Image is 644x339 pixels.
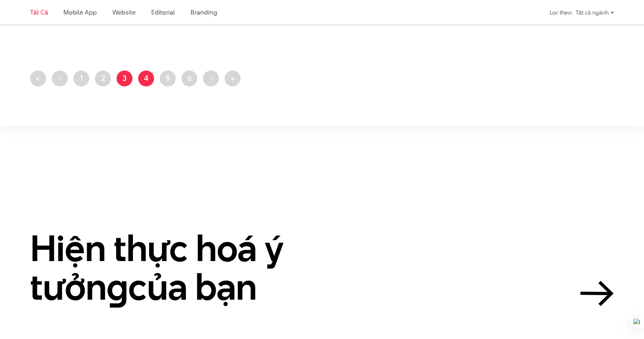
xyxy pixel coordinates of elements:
span: ‹ [58,73,61,83]
a: 4 [138,70,154,86]
a: Mobile app [63,8,96,17]
a: Branding [191,8,217,17]
div: Tất cả ngành [576,6,614,19]
a: 1 [73,70,89,86]
h2: Hiện thực hoá ý tưởn của bạn [30,229,349,306]
a: Tất cả [30,8,48,17]
span: › [210,73,213,83]
a: Editorial [151,8,175,17]
a: 2 [95,70,111,86]
a: Website [112,8,136,17]
span: « [36,73,40,83]
a: 6 [181,70,197,86]
span: » [230,73,235,83]
div: Lọc theo: [550,6,572,19]
en: g [107,261,128,312]
a: 5 [160,70,176,86]
a: Hiện thực hoá ý tưởngcủa bạn [30,229,614,306]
